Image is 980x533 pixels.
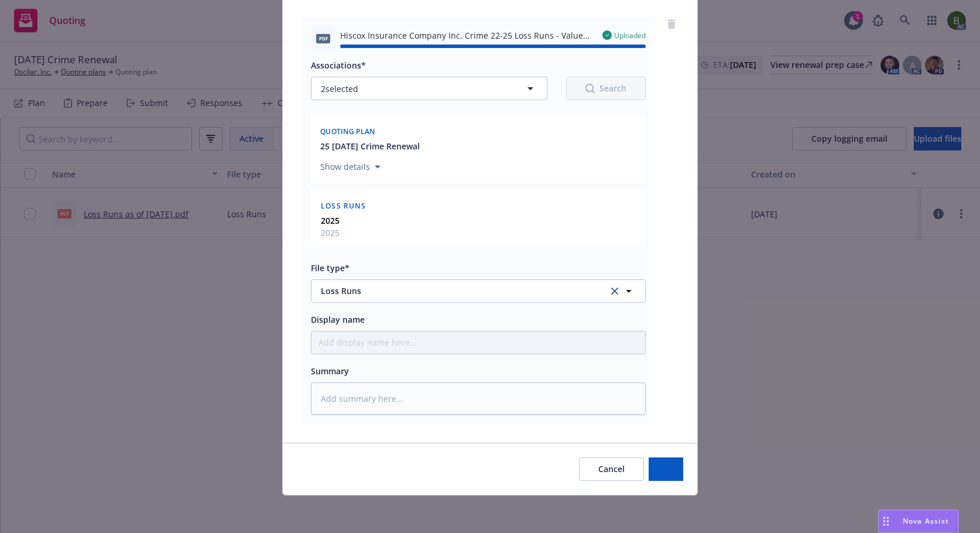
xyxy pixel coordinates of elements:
[311,332,645,354] input: Add display name here...
[320,127,375,136] span: Quoting plan
[311,365,349,377] span: Summary
[311,262,349,274] span: File type*
[614,30,646,40] span: Uploaded
[311,77,547,100] button: 2selected
[649,463,683,474] span: Add files
[878,510,959,533] button: Nova Assist
[311,279,646,303] button: Loss Runsclear selection
[311,314,365,325] span: Display name
[879,510,893,532] div: Drag to move
[903,516,949,526] span: Nova Assist
[579,457,644,481] button: Cancel
[598,463,625,474] span: Cancel
[321,227,340,239] span: 2025
[316,160,385,174] button: Show details
[340,29,593,42] span: Hiscox Insurance Company Inc. Crime 22-25 Loss Runs - Valued [DATE].pdf
[664,17,679,31] a: remove
[320,140,420,152] button: 25 [DATE] Crime Renewal
[321,83,358,95] span: 2 selected
[321,201,366,211] span: Loss Runs
[608,284,622,298] a: clear selection
[321,215,340,226] strong: 2025
[321,285,592,297] span: Loss Runs
[311,60,366,71] span: Associations*
[649,457,683,481] button: Add files
[316,34,330,43] span: pdf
